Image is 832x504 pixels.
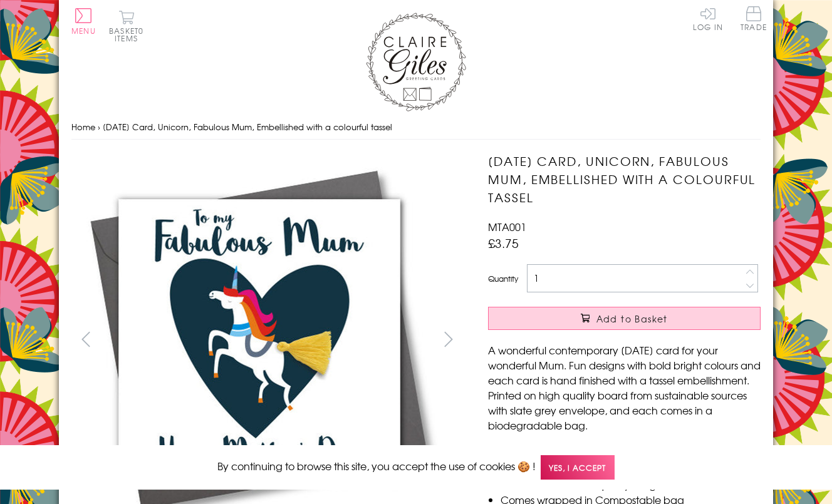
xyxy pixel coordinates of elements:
[109,10,143,42] button: Basket0 items
[693,6,723,31] a: Log In
[488,152,761,206] h1: [DATE] Card, Unicorn, Fabulous Mum, Embellished with a colourful tassel
[488,342,761,433] p: A wonderful contemporary [DATE] card for your wonderful Mum. Fun designs with bold bright colours...
[71,115,761,140] nav: breadcrumbs
[366,13,466,111] img: Claire Giles Greetings Cards
[488,234,519,252] span: £3.75
[596,312,668,325] span: Add to Basket
[71,8,96,34] button: Menu
[71,121,95,133] a: Home
[115,25,143,44] span: 0 items
[741,6,767,31] span: Trade
[98,121,100,133] span: ›
[541,455,615,480] span: Yes, I accept
[488,307,761,330] button: Add to Basket
[488,273,518,284] label: Quantity
[488,219,526,234] span: MTA001
[435,325,463,353] button: next
[741,6,767,33] a: Trade
[71,25,96,36] span: Menu
[103,121,392,133] span: [DATE] Card, Unicorn, Fabulous Mum, Embellished with a colourful tassel
[71,325,100,353] button: prev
